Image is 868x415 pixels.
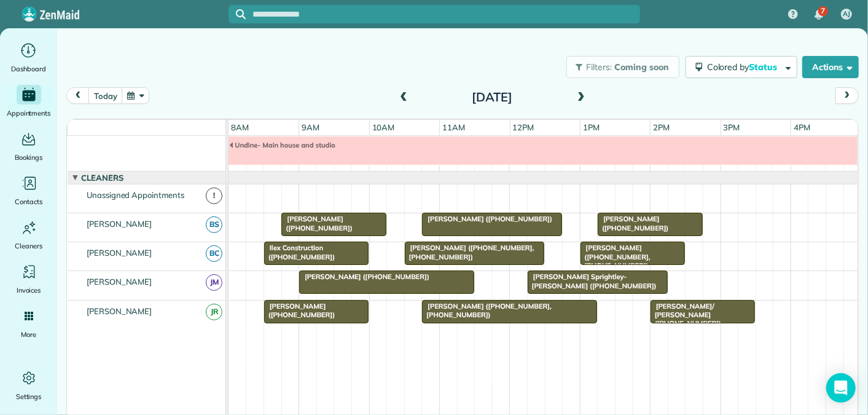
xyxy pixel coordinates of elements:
[510,122,537,132] span: 12pm
[802,56,859,78] button: Actions
[229,9,246,19] button: Focus search
[206,304,222,320] span: JR
[843,9,850,19] span: AJ
[650,302,722,328] span: [PERSON_NAME]/ [PERSON_NAME] ([PHONE_NUMBER])
[264,302,335,319] span: [PERSON_NAME] ([PHONE_NUMBER])
[264,243,335,261] span: Ilex Construction ([PHONE_NUMBER])
[707,61,781,73] span: Colored by
[5,368,52,403] a: Settings
[84,277,155,287] span: [PERSON_NAME]
[749,61,780,73] span: Status
[21,328,36,341] span: More
[17,284,41,296] span: Invoices
[415,90,569,104] h2: [DATE]
[84,190,187,200] span: Unassigned Appointments
[370,122,397,132] span: 10am
[421,302,552,319] span: [PERSON_NAME] ([PHONE_NUMBER], [PHONE_NUMBER])
[15,240,42,252] span: Cleaners
[421,215,553,223] span: [PERSON_NAME] ([PHONE_NUMBER])
[404,243,534,261] span: [PERSON_NAME] ([PHONE_NUMBER], [PHONE_NUMBER])
[66,87,90,104] button: prev
[686,56,797,78] button: Colored byStatus
[229,122,251,132] span: 8am
[299,272,430,281] span: [PERSON_NAME] ([PHONE_NUMBER])
[206,245,222,262] span: BC
[440,122,467,132] span: 11am
[84,219,155,229] span: [PERSON_NAME]
[15,151,43,164] span: Bookings
[16,390,42,403] span: Settings
[206,274,222,291] span: JM
[597,215,669,232] span: [PERSON_NAME] ([PHONE_NUMBER])
[821,6,825,16] span: 7
[5,85,52,119] a: Appointments
[15,196,42,208] span: Contacts
[7,107,51,119] span: Appointments
[587,61,612,73] span: Filters:
[206,188,222,204] span: !
[206,216,222,233] span: BS
[229,141,336,149] span: Undine- Main house and studio
[236,9,246,19] svg: Focus search
[721,122,743,132] span: 3pm
[11,63,46,75] span: Dashboard
[527,272,657,290] span: [PERSON_NAME] Sprightley-[PERSON_NAME] ([PHONE_NUMBER])
[281,215,353,232] span: [PERSON_NAME] ([PHONE_NUMBER])
[806,1,832,28] div: 7 unread notifications
[826,373,856,403] div: Open Intercom Messenger
[791,122,813,132] span: 4pm
[88,87,122,104] button: today
[5,173,52,208] a: Contacts
[581,122,602,132] span: 1pm
[614,61,670,73] span: Coming soon
[5,129,52,164] a: Bookings
[835,87,859,104] button: next
[651,122,672,132] span: 2pm
[79,173,126,183] span: Cleaners
[299,122,322,132] span: 9am
[5,262,52,296] a: Invoices
[5,41,52,75] a: Dashboard
[5,218,52,252] a: Cleaners
[580,243,651,270] span: [PERSON_NAME] ([PHONE_NUMBER], [PHONE_NUMBER])
[84,248,155,258] span: [PERSON_NAME]
[84,306,155,316] span: [PERSON_NAME]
